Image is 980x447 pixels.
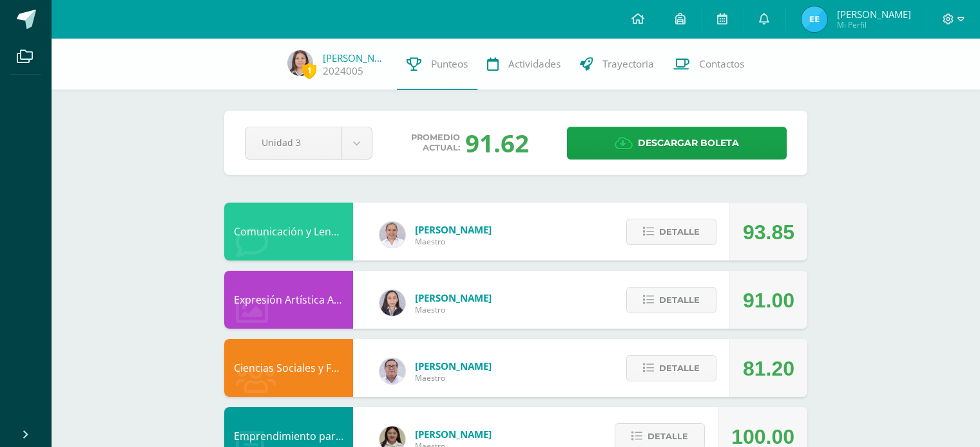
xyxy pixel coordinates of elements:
[508,57,561,71] span: Actividades
[659,220,700,244] span: Detalle
[570,39,664,90] a: Trayectoria
[411,132,460,153] span: Promedio actual:
[802,6,827,32] img: cd536c4fce2dba6644e2e245d60057c8.png
[415,291,492,304] span: [PERSON_NAME]
[397,39,477,90] a: Punteos
[224,271,353,329] div: Expresión Artística ARTES PLÁSTICAS
[415,223,492,236] span: [PERSON_NAME]
[415,428,492,441] span: [PERSON_NAME]
[837,19,911,30] span: Mi Perfil
[743,271,794,329] div: 91.00
[659,288,700,312] span: Detalle
[699,57,744,71] span: Contactos
[743,340,794,397] div: 81.20
[262,127,325,158] span: Unidad 3
[380,222,405,248] img: 04fbc0eeb5f5f8cf55eb7ff53337e28b.png
[287,50,313,76] img: 6371a2508f7f8a93ce3641b9ff054779.png
[323,64,363,78] a: 2024005
[224,339,353,397] div: Ciencias Sociales y Formación Ciudadana
[659,356,700,380] span: Detalle
[415,236,492,247] span: Maestro
[415,304,492,315] span: Maestro
[626,219,716,245] button: Detalle
[837,8,911,21] span: [PERSON_NAME]
[664,39,754,90] a: Contactos
[323,51,387,64] a: [PERSON_NAME]
[626,355,716,381] button: Detalle
[380,290,405,316] img: 35694fb3d471466e11a043d39e0d13e5.png
[567,127,787,160] a: Descargar boleta
[465,126,529,160] div: 91.62
[477,39,570,90] a: Actividades
[245,127,372,159] a: Unidad 3
[626,287,716,313] button: Detalle
[415,372,492,383] span: Maestro
[743,203,794,261] div: 93.85
[602,57,654,71] span: Trayectoria
[638,127,739,159] span: Descargar boleta
[224,203,353,260] div: Comunicación y Lenguaje, Inglés
[431,57,468,71] span: Punteos
[415,360,492,372] span: [PERSON_NAME]
[380,358,405,384] img: 5778bd7e28cf89dedf9ffa8080fc1cd8.png
[302,62,316,78] span: 1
